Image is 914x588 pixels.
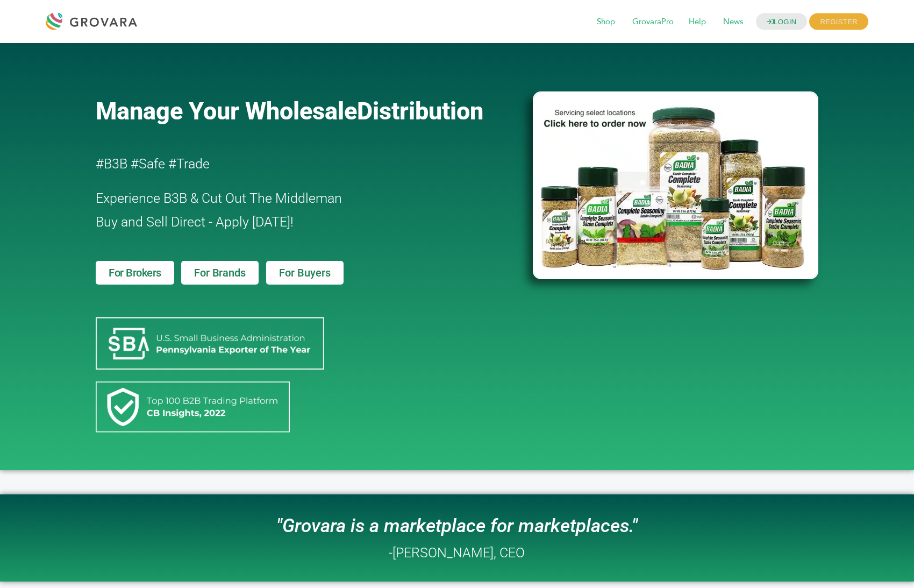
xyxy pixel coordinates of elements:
[627,12,683,32] span: GrovaraPro
[266,261,344,285] a: For Buyers
[96,97,515,125] a: Manage Your WholesaleDistribution
[591,12,625,32] span: Shop
[718,12,753,32] span: News
[181,261,258,285] a: For Brands
[683,12,716,32] span: Help
[279,267,331,278] span: For Buyers
[758,13,811,30] a: LOGIN
[591,16,625,28] a: Shop
[813,13,868,30] span: REGISTER
[718,16,753,28] a: News
[96,97,357,125] span: Manage Your Wholesale
[109,267,161,278] span: For Brokers
[627,16,683,28] a: GrovaraPro
[194,267,245,278] span: For Brands
[96,261,174,285] a: For Brokers
[389,546,525,559] h2: -[PERSON_NAME], CEO
[96,152,471,176] h2: #B3B #Safe #Trade
[96,214,294,230] span: Buy and Sell Direct - Apply [DATE]!
[276,515,638,537] i: "Grovara is a marketplace for marketplaces."
[683,16,716,28] a: Help
[357,97,483,125] span: Distribution
[96,190,342,206] span: Experience B3B & Cut Out The Middleman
